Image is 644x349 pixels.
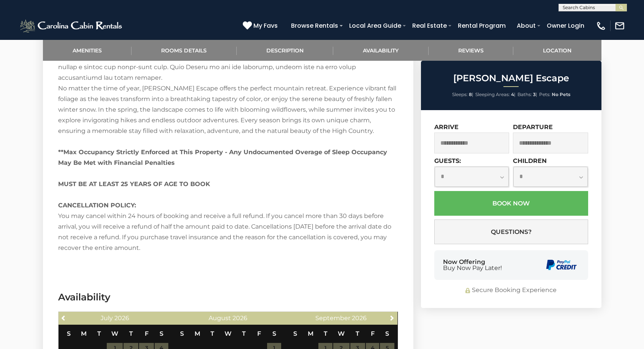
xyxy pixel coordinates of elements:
[333,40,429,61] a: Availability
[434,123,459,131] label: Arrive
[389,315,395,321] span: Next
[517,92,532,97] span: Baths:
[434,191,588,216] button: Book Now
[511,92,514,97] strong: 4
[210,330,214,337] span: Tuesday
[180,330,184,337] span: Sunday
[338,330,345,337] span: Wednesday
[131,40,237,61] a: Rooms Details
[253,21,278,30] span: My Favs
[237,40,334,61] a: Description
[195,330,200,337] span: Monday
[67,330,71,337] span: Sunday
[434,220,588,244] button: Questions?
[552,92,570,97] strong: No Pets
[101,314,113,322] span: July
[145,330,149,337] span: Friday
[385,330,389,337] span: Saturday
[324,330,328,337] span: Tuesday
[287,19,342,32] a: Browse Rentals
[225,330,231,337] span: Wednesday
[58,180,210,209] strong: MUST BE AT LEAST 25 YEARS OF AGE TO BOOK CANCELLATION POLICY:
[243,21,280,31] a: My Favs
[543,19,588,32] a: Owner Login
[387,313,397,322] a: Next
[308,330,313,337] span: Monday
[443,259,502,271] div: Now Offering
[209,314,231,322] span: August
[315,314,350,322] span: September
[293,330,297,337] span: Sunday
[43,40,132,61] a: Amenities
[539,92,551,97] span: Pets:
[513,123,553,131] label: Departure
[517,90,537,99] li: |
[58,291,398,304] h3: Availability
[160,330,163,337] span: Saturday
[614,21,625,31] img: mail-regular-white.png
[513,157,547,164] label: Children
[345,19,405,32] a: Local Area Guide
[443,265,502,271] span: Buy Now Pay Later!
[356,330,359,337] span: Thursday
[469,92,472,97] strong: 8
[452,90,473,99] li: |
[513,19,540,32] a: About
[533,92,536,97] strong: 3
[233,314,247,322] span: 2026
[257,330,261,337] span: Friday
[408,19,451,32] a: Real Estate
[61,315,67,321] span: Previous
[111,330,118,337] span: Wednesday
[272,330,276,337] span: Saturday
[81,330,87,337] span: Monday
[242,330,246,337] span: Thursday
[129,330,133,337] span: Thursday
[59,313,69,322] a: Previous
[434,286,588,295] div: Secure Booking Experience
[19,18,124,33] img: White-1-2.png
[434,157,461,164] label: Guests:
[97,330,101,337] span: Tuesday
[429,40,514,61] a: Reviews
[452,92,468,97] span: Sleeps:
[454,19,510,32] a: Rental Program
[352,314,367,322] span: 2026
[596,21,606,31] img: phone-regular-white.png
[475,90,516,99] li: |
[423,73,600,83] h2: [PERSON_NAME] Escape
[371,330,375,337] span: Friday
[475,92,510,97] span: Sleeping Areas:
[58,148,387,166] strong: **Max Occupancy Strictly Enforced at This Property - Any Undocumented Overage of Sleep Occupancy ...
[114,314,129,322] span: 2026
[513,40,601,61] a: Location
